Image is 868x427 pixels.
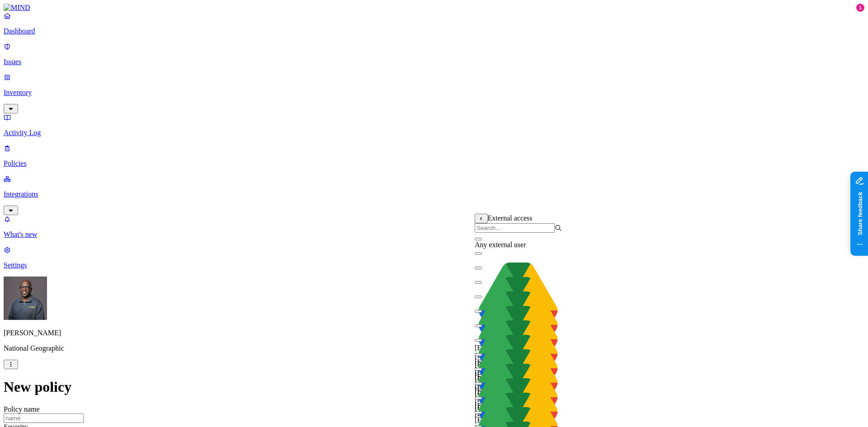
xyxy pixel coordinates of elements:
img: google-drive [475,255,561,342]
div: 1 [856,4,864,12]
a: What's new [4,215,864,239]
img: google-drive [475,328,561,414]
a: Settings [4,246,864,269]
p: Settings [4,261,864,269]
a: Integrations [4,175,864,214]
p: Integrations [4,190,864,198]
a: Policies [4,144,864,168]
img: google-drive [475,299,561,385]
a: Inventory [4,73,864,112]
a: Activity Log [4,113,864,137]
p: Policies [4,160,864,168]
a: Dashboard [4,12,864,35]
label: Policy name [4,405,40,413]
a: Issues [4,42,864,66]
span: External access [488,214,533,222]
p: Inventory [4,89,864,97]
p: Issues [4,58,864,66]
span: Any external user [475,241,526,249]
input: name [4,413,84,423]
p: Activity Log [4,129,864,137]
img: google-drive [475,313,561,400]
a: MIND [4,4,864,12]
p: What's new [4,230,864,239]
input: Search... [475,223,555,233]
img: MIND [4,4,30,12]
img: Gregory Thomas [4,277,47,320]
p: Dashboard [4,27,864,35]
p: [PERSON_NAME] [4,329,864,337]
h1: New policy [4,379,864,395]
p: National Geographic [4,344,864,352]
img: google-drive [475,270,561,357]
img: google-drive [475,284,561,371]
